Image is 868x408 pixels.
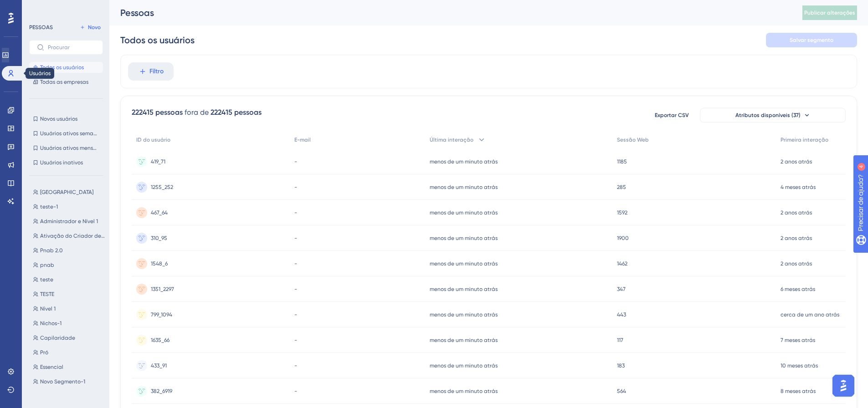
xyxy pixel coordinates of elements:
font: - [294,184,297,190]
font: 1635_66 [151,337,169,343]
button: Pró [29,347,108,358]
button: teste-1 [29,201,108,212]
font: 1900 [617,235,629,241]
font: Pró [40,349,48,356]
font: 117 [617,337,623,343]
font: menos de um minuto atrás [430,235,498,241]
font: Essencial [40,364,63,370]
font: E-mail [294,137,311,143]
font: menos de um minuto atrás [430,184,498,190]
font: - [294,235,297,241]
font: Precisar de ajuda? [21,4,78,11]
font: Pnab 2.0 [40,247,63,254]
button: Nível 1 [29,303,108,314]
font: Nichos-1 [40,320,62,326]
font: 2 anos atrás [781,158,812,165]
font: teste-1 [40,204,58,210]
font: cerca de um ano atrás [781,311,839,318]
button: Salvar segmento [766,33,857,47]
font: ID do usuário [136,137,170,143]
font: - [294,260,297,267]
font: Todas as empresas [40,79,88,85]
font: pessoas [155,108,183,117]
button: Capilaridade [29,332,108,343]
font: menos de um minuto atrás [430,362,498,369]
font: teste [40,276,53,283]
button: TESTE [29,289,108,300]
font: [GEOGRAPHIC_DATA] [40,189,93,195]
font: menos de um minuto atrás [430,337,498,343]
button: Todas as empresas [29,76,103,87]
font: pnab [40,262,54,268]
font: Nível 1 [40,306,56,312]
font: 419_71 [151,158,165,165]
button: Usuários inativos [29,157,103,168]
font: 443 [617,311,626,318]
font: 310_95 [151,235,167,241]
button: pnab [29,260,108,270]
font: - [294,388,297,394]
font: 1255_252 [151,184,173,190]
font: Novos usuários [40,116,77,122]
font: Primeira interação [781,137,828,143]
font: menos de um minuto atrás [430,311,498,318]
font: 1462 [617,260,627,267]
font: menos de um minuto atrás [430,388,498,394]
font: Capilaridade [40,335,75,341]
font: - [294,158,297,165]
button: Essencial [29,362,108,372]
font: 4 meses atrás [781,184,816,190]
font: fora de [185,108,209,117]
font: 10 meses atrás [781,362,818,369]
font: Usuários inativos [40,159,83,166]
font: Novo [88,24,101,31]
font: menos de um minuto atrás [430,209,498,216]
font: - [294,311,297,318]
font: 2 anos atrás [781,260,812,267]
button: Novos usuários [29,113,103,124]
button: Pnab 2.0 [29,245,108,256]
button: [GEOGRAPHIC_DATA] [29,187,108,198]
font: - [294,209,297,216]
font: 1592 [617,209,627,216]
font: 1351_2297 [151,286,174,292]
font: 6 meses atrás [781,286,815,292]
font: 222415 [211,108,232,117]
font: Última interação [430,137,473,143]
font: 382_6919 [151,388,172,394]
font: Filtro [149,67,164,75]
button: Nichos-1 [29,318,108,329]
font: menos de um minuto atrás [430,158,498,165]
font: - [294,337,297,343]
font: 433_91 [151,362,167,369]
button: Atributos disponíveis (37) [700,108,846,122]
font: 2 anos atrás [781,235,812,241]
font: 7 meses atrás [781,337,815,343]
font: Usuários ativos mensais [40,145,100,151]
button: Todos os usuários [29,62,103,73]
font: Todos os usuários [120,35,195,46]
font: Exportar CSV [655,112,689,118]
font: 285 [617,184,626,190]
button: Ativação do Criador de Documentos com IA [29,230,108,241]
font: menos de um minuto atrás [430,286,498,292]
button: teste [29,274,108,285]
font: 2 anos atrás [781,209,812,216]
font: 467_64 [151,209,168,216]
font: Usuários ativos semanais [40,130,104,137]
font: Salvar segmento [790,37,833,43]
button: Publicar alterações [802,5,857,20]
font: 222415 [132,108,154,117]
font: menos de um minuto atrás [430,260,498,267]
button: Usuários ativos mensais [29,143,103,153]
font: 4 [85,5,87,10]
font: PESSOAS [29,24,53,31]
font: 347 [617,286,626,292]
font: pessoas [234,108,262,117]
font: 8 meses atrás [781,388,816,394]
font: 1548_6 [151,260,168,267]
font: TESTE [40,291,54,297]
button: Usuários ativos semanais [29,128,103,139]
font: Sessão Web [617,137,649,143]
